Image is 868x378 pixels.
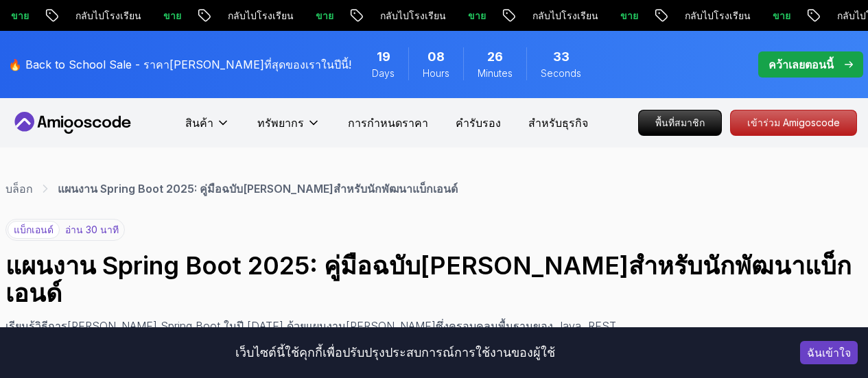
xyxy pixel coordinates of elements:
[58,182,458,196] font: แผนงาน Spring Boot 2025: คู่มือฉบับ[PERSON_NAME]สำหรับนักพัฒนาแบ็กเอนด์
[75,10,141,21] font: กลับไปโรงเรียน
[372,67,395,80] span: Days
[235,345,555,359] font: เว็บไซต์นี้ใช้คุกกี้เพื่อปรับปรุงประสบการณ์การใช้งานของผู้ใช้
[467,10,485,21] font: ขาย
[456,116,501,130] font: คำรับรอง
[528,116,588,130] font: สำหรับธุรกิจ
[772,10,790,21] font: ขาย
[185,115,230,142] button: สินค้า
[10,10,28,21] font: ขาย
[456,115,501,131] a: คำรับรอง
[423,67,449,80] span: Hours
[620,10,637,21] font: ขาย
[5,182,33,196] font: บล็อก
[541,67,581,80] span: Seconds
[185,116,213,130] font: สินค้า
[800,341,858,364] button: ยอมรับคุกกี้
[257,116,304,130] font: ทรัพยากร
[227,10,293,21] font: กลับไปโรงเรียน
[747,117,840,128] font: เข้าร่วม Amigoscode
[478,67,513,80] span: Minutes
[487,47,503,67] span: 26 Minutes
[8,58,351,71] font: 🔥 Back to School Sale - ราคา[PERSON_NAME]ที่สุดของเราในปีนี้!
[655,117,705,128] font: พื้นที่สมาชิก
[377,47,390,67] span: 19 Days
[5,250,852,308] font: แผนงาน Spring Boot 2025: คู่มือฉบับ[PERSON_NAME]สำหรับนักพัฒนาแบ็กเอนด์
[65,224,119,235] font: อ่าน 30 นาที
[379,10,445,21] font: กลับไปโรงเรียน
[315,10,333,21] font: ขาย
[528,115,588,131] a: สำหรับธุรกิจ
[5,180,33,197] a: บล็อก
[5,319,616,349] font: เรียนรู้วิธีการ[PERSON_NAME] Spring Boot ในปี [DATE] ด้วยแผนงาน[PERSON_NAME]ซึ่งครอบคลุมพื้นฐานขอ...
[553,47,570,67] span: 33 Seconds
[257,115,320,142] button: ทรัพยากร
[348,115,428,131] a: การกำหนดราคา
[163,10,180,21] font: ขาย
[348,116,428,130] font: การกำหนดราคา
[427,47,445,67] span: 8 Hours
[769,58,834,71] font: คว้าเลยตอนนี้
[14,224,54,235] font: แบ็กเอนด์
[638,110,722,136] a: พื้นที่สมาชิก
[807,346,851,359] font: ฉันเข้าใจ
[532,10,598,21] font: กลับไปโรงเรียน
[730,110,857,136] a: เข้าร่วม Amigoscode
[684,10,750,21] font: กลับไปโรงเรียน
